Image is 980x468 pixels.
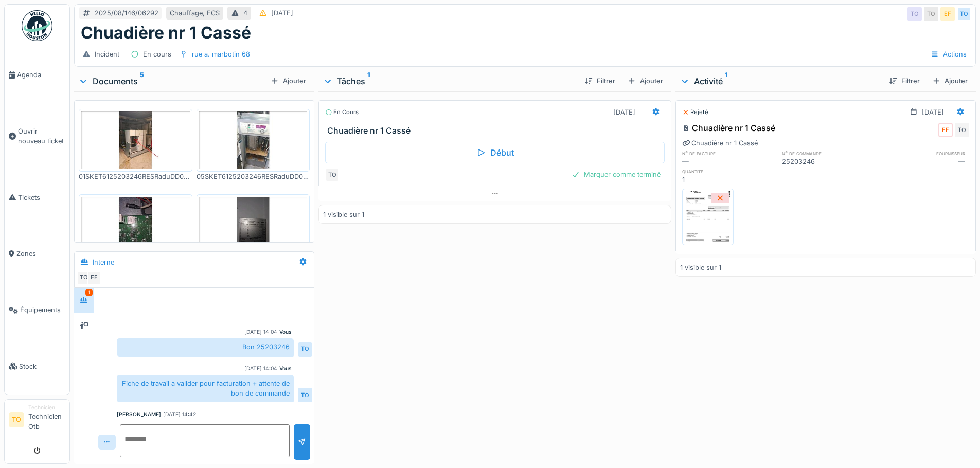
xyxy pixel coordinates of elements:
div: Vous [279,328,292,336]
div: TO [325,167,340,182]
div: 01SKET6125203246RESRaduDD03072025_1051.JPEG [79,172,192,181]
div: [DATE] [271,8,293,18]
div: Interne [93,257,114,267]
div: TO [298,342,312,357]
div: Documents [78,75,266,87]
h6: fournisseur [876,150,969,157]
div: Ajouter [266,74,310,88]
img: bspdpnyk2oxx21t6hh62c9c4upng [81,111,190,170]
div: TO [907,7,922,21]
div: Incident [95,49,119,59]
div: EF [87,271,101,285]
div: 1 [682,175,776,184]
div: 1 visible sur 1 [680,263,721,272]
img: r7c1ghgdpwucp6imz4dyje13lryz [685,191,731,242]
a: TO TechnicienTechnicien Otb [9,404,65,438]
li: TO [9,412,24,427]
div: Rejeté [682,108,708,117]
img: eky37toqvilouxso1ffrss768nhn [199,111,308,170]
div: 25203246 [782,157,876,166]
div: TO [77,271,91,285]
div: Filtrer [885,74,924,88]
div: [PERSON_NAME] [117,410,161,418]
div: Filtrer [580,74,619,88]
div: Fiche de travail a valider pour facturation + attente de bon de commande [117,375,294,402]
a: Ouvrir nouveau ticket [5,103,69,170]
a: Stock [5,338,69,395]
div: Chuadière nr 1 Cassé [682,138,758,148]
div: [DATE] [613,107,635,117]
div: Ajouter [623,74,667,88]
span: Agenda [17,70,65,80]
div: 1 [85,289,93,296]
span: Stock [19,362,65,371]
div: [DATE] [922,107,944,117]
li: Technicien Otb [28,404,65,436]
sup: 1 [367,75,370,87]
img: Badge_color-CXgf-gQk.svg [22,10,52,41]
a: Agenda [5,47,69,103]
div: rue a. marbotin 68 [192,49,250,59]
div: 1 visible sur 1 [323,210,364,219]
sup: 1 [725,75,727,87]
div: En cours [325,108,359,117]
div: Chauffage, ECS [170,8,220,18]
div: [DATE] 14:04 [244,328,277,336]
div: — [876,157,969,166]
div: Ajouter [928,74,972,88]
div: 4 [243,8,247,18]
sup: 5 [140,75,144,87]
div: Activité [680,75,881,87]
a: Équipements [5,282,69,339]
div: Actions [926,47,971,62]
h3: Chuadière nr 1 Cassé [327,126,666,136]
div: — [682,157,776,166]
div: 2025/08/146/06292 [95,8,158,18]
span: Tickets [18,193,65,202]
div: Bon 25203246 [117,338,294,356]
h6: quantité [682,168,776,175]
img: ihpnvqnajq48jqmeqfq2n7c5uxts [81,197,190,255]
div: 05SKET6125203246RESRaduDD03072025_1051.JPEG [197,172,310,181]
span: Zones [16,249,65,258]
img: ud5q5p5r3nlwqw87lopbcwt86qck [199,197,308,255]
div: EF [938,123,953,137]
div: En cours [143,49,171,59]
div: Technicien [28,404,65,411]
div: TO [957,7,971,21]
span: Ouvrir nouveau ticket [18,126,65,146]
h6: n° de commande [782,150,876,157]
div: EF [940,7,955,21]
div: TO [955,123,969,137]
h6: n° de facture [682,150,776,157]
span: Équipements [20,305,65,315]
h1: Chuadière nr 1 Cassé [81,23,251,43]
a: Zones [5,226,69,282]
div: Tâches [323,75,576,87]
div: [DATE] 14:04 [244,365,277,372]
div: Marquer comme terminé [567,167,665,181]
div: TO [924,7,938,21]
div: Début [325,142,664,163]
div: Chuadière nr 1 Cassé [682,122,775,134]
div: TO [298,388,312,402]
div: [DATE] 14:42 [163,410,196,418]
div: Vous [279,365,292,372]
a: Tickets [5,170,69,226]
